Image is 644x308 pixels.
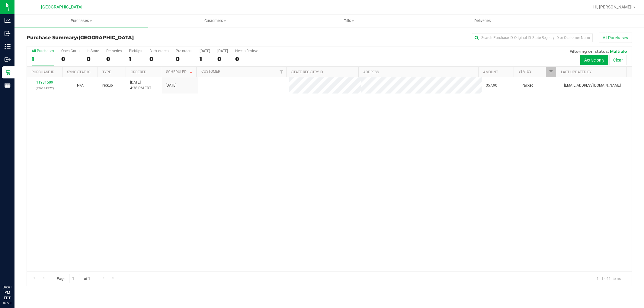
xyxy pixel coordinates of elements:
iframe: Resource center [6,260,24,278]
a: Filter [276,67,286,77]
a: Purchases [14,14,148,27]
a: Scheduled [166,70,194,74]
div: 0 [217,56,228,62]
inline-svg: Outbound [5,56,11,62]
div: 1 [129,56,142,62]
span: Pickup [102,83,113,88]
inline-svg: Reports [5,82,11,88]
div: All Purchases [32,49,54,53]
a: Filter [546,67,556,77]
span: [GEOGRAPHIC_DATA] [78,35,134,40]
div: 0 [149,56,168,62]
span: [GEOGRAPHIC_DATA] [41,5,82,10]
div: 0 [235,56,258,62]
span: [DATE] 4:38 PM EDT [130,80,151,91]
div: 0 [61,56,79,62]
button: N/A [77,83,84,88]
span: Packed [521,83,533,88]
a: Type [102,70,111,74]
span: $57.90 [486,83,497,88]
a: Customer [201,69,220,74]
inline-svg: Retail [5,69,11,75]
a: Sync Status [67,70,90,74]
span: [EMAIL_ADDRESS][DOMAIN_NAME] [564,83,621,88]
div: In Store [87,49,99,53]
div: 0 [106,56,122,62]
a: 11981509 [36,80,53,84]
input: 1 [69,274,80,283]
inline-svg: Inventory [5,43,11,49]
inline-svg: Analytics [5,17,11,24]
p: 04:41 PM EDT [3,284,12,301]
div: 1 [200,56,210,62]
span: Deliveries [466,18,499,24]
a: Last Updated By [561,70,591,74]
p: (326184272) [30,85,59,91]
h3: Purchase Summary: [27,35,228,40]
span: Page of 1 [52,274,95,283]
div: Needs Review [235,49,258,53]
a: Tills [282,14,416,27]
p: 09/20 [3,301,12,305]
span: Tills [282,18,415,24]
div: 1 [32,56,54,62]
a: Deliveries [416,14,549,27]
div: Deliveries [106,49,122,53]
a: Purchase ID [31,70,54,74]
th: Address [358,67,478,77]
span: Customers [149,18,282,24]
input: Search Purchase ID, Original ID, State Registry ID or Customer Name... [472,33,593,42]
button: Clear [609,55,627,65]
span: 1 - 1 of 1 items [592,274,626,283]
div: Open Carts [61,49,79,53]
span: Filtering on status: [569,49,609,54]
div: 0 [176,56,192,62]
a: Status [518,69,531,74]
div: Back-orders [149,49,168,53]
button: Active only [580,55,608,65]
a: Ordered [131,70,146,74]
span: Multiple [610,49,627,54]
a: Amount [483,70,498,74]
span: Purchases [14,18,148,24]
span: Hi, [PERSON_NAME]! [593,5,633,9]
a: Customers [148,14,282,27]
span: [DATE] [166,83,176,88]
div: 0 [87,56,99,62]
button: All Purchases [599,33,632,43]
inline-svg: Inbound [5,30,11,37]
span: Not Applicable [77,83,84,87]
div: [DATE] [200,49,210,53]
a: State Registry ID [291,70,323,74]
div: Pre-orders [176,49,192,53]
div: PickUps [129,49,142,53]
div: [DATE] [217,49,228,53]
